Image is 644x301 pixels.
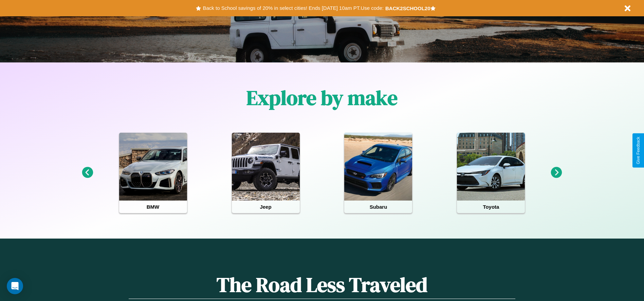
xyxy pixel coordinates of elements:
[246,84,398,112] h1: Explore by make
[201,3,385,13] button: Back to School savings of 20% in select cities! Ends [DATE] 10am PT.Use code:
[636,137,641,164] div: Give Feedback
[7,278,23,294] div: Open Intercom Messenger
[385,5,430,11] b: BACK2SCHOOL20
[232,201,300,213] h4: Jeep
[119,201,187,213] h4: BMW
[344,201,412,213] h4: Subaru
[457,201,525,213] h4: Toyota
[129,271,515,299] h1: The Road Less Traveled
